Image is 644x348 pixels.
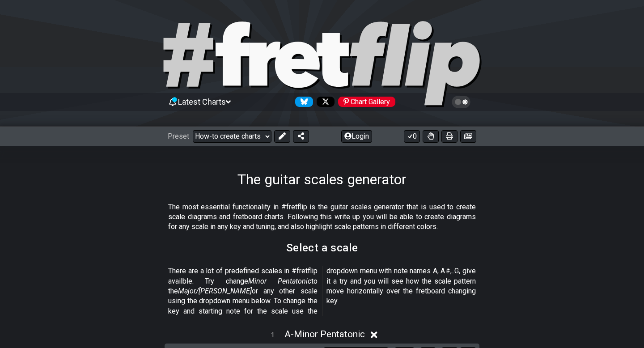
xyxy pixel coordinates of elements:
a: Follow #fretflip at Bluesky [292,97,313,107]
select: Preset [193,130,271,143]
button: Login [341,130,372,143]
button: Edit Preset [274,130,290,143]
button: Toggle Dexterity for all fretkits [423,130,439,143]
p: There are a lot of predefined scales in #fretflip availble. Try change to the or any other scale ... [168,266,476,316]
span: 1 . [271,331,284,340]
button: Share Preset [293,130,309,143]
em: Minor Pentatonic [248,277,311,285]
p: The most essential functionality in #fretflip is the guitar scales generator that is used to crea... [168,202,476,232]
span: Toggle light / dark theme [456,98,466,106]
button: Print [441,130,458,143]
button: Create image [460,130,476,143]
a: #fretflip at Pinterest [335,97,395,107]
h1: The guitar scales generator [237,171,407,188]
h2: Select a scale [286,243,358,253]
em: Major/[PERSON_NAME] [178,287,252,295]
span: Preset [168,132,189,140]
span: A - Minor Pentatonic [284,329,365,340]
div: Chart Gallery [338,97,395,107]
a: Follow #fretflip at X [313,97,335,107]
button: 0 [404,130,420,143]
span: Latest Charts [178,97,226,106]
